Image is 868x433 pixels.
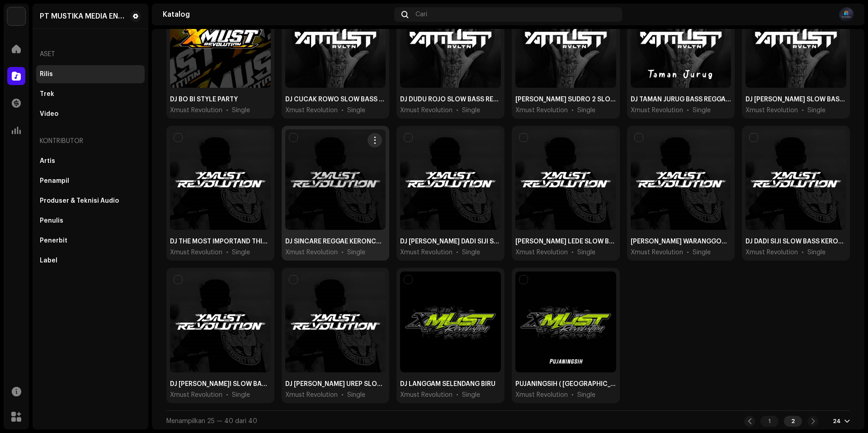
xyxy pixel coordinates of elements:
[226,106,228,115] span: •
[40,110,58,118] div: Video
[170,390,222,400] span: Xmust Revolution
[232,106,250,115] div: Single
[40,197,119,205] div: Produser & Teknisi Audio
[40,217,63,224] div: Penulis
[285,380,386,389] div: DJ PACOBANING UREP SLOW BASS KERONCONG JARANAN DOR
[400,237,501,246] div: DJ RAISO DADI SIJI SLOW BASS REGGAE KERONCONG JARANAN DORR
[687,106,689,115] span: •
[232,390,250,400] div: Single
[170,380,271,389] div: DJ KEMBANG WANGI SLOW BASS KERONCONG JARANAN DOR
[515,248,568,257] span: Xmust Revolution
[802,106,804,115] span: •
[745,237,846,246] div: DJ DADI SIJI SLOW BASS KERONCONG JARANAN DOR
[631,237,731,246] div: DJ TRESNO WARANGGONO SLOW BASS KERONCONG JARANAN DOR
[170,237,271,246] div: DJ THE MOST IMPORTAND THING IS HAPPY REGGAE KERONCONG JARANAN DORR
[285,95,386,104] div: DJ CUCAK ROWO SLOW BASS REGGAE KERONCONG JARANAN DORR
[631,95,731,104] div: DJ TAMAN JURUG BASS REGGAE KERONCONG JARANAN DORR
[341,106,344,115] span: •
[36,252,145,270] re-m-nav-item: Label
[36,85,145,103] re-m-nav-item: Trek
[285,248,338,257] span: Xmust Revolution
[631,106,683,115] span: Xmust Revolution
[40,157,55,165] div: Artis
[462,106,480,115] div: Single
[745,95,846,104] div: DJ SIMPANG LIMO SLOW BASS REGGAE KERONCONG JARANAN DORR
[40,90,54,98] div: Trek
[833,418,841,425] div: 24
[745,248,798,257] span: Xmust Revolution
[40,237,67,244] div: Penerbit
[36,65,145,83] re-m-nav-item: Rilis
[36,43,145,65] re-a-nav-header: Aset
[839,7,854,22] img: 60b6db7b-c5d3-4588-afa3-9c239d7ac813
[170,106,222,115] span: Xmust Revolution
[456,248,458,257] span: •
[515,390,568,400] span: Xmust Revolution
[400,95,501,104] div: DJ DUDU ROJO SLOW BASS REGGAE KERONCONG JARANAN DORR
[693,248,711,257] div: Single
[285,390,338,400] span: Xmust Revolution
[341,248,344,257] span: •
[40,71,53,78] div: Rilis
[36,152,145,170] re-m-nav-item: Artis
[571,248,574,257] span: •
[631,248,683,257] span: Xmust Revolution
[40,257,57,264] div: Label
[170,248,222,257] span: Xmust Revolution
[687,248,689,257] span: •
[462,248,480,257] div: Single
[7,7,25,25] img: 64f15ab7-a28a-4bb5-a164-82594ec98160
[415,11,427,18] span: Cari
[226,390,228,400] span: •
[36,232,145,250] re-m-nav-item: Penerbit
[170,95,238,104] div: DJ BO BI STYLE PARTY
[456,390,458,400] span: •
[456,106,458,115] span: •
[166,418,257,424] span: Menampilkan 25 — 40 dari 40
[36,192,145,210] re-m-nav-item: Produser & Teknisi Audio
[515,95,616,104] div: DJ TRESNO SUDRO 2 SLOW BASS REGGAE KERONCONG JARANAN DORR
[40,13,127,20] div: PT MUSTIKA MEDIA ENTERTAINMENT
[400,106,453,115] span: Xmust Revolution
[226,248,228,257] span: •
[802,248,804,257] span: •
[36,105,145,123] re-m-nav-item: Video
[347,248,365,257] div: Single
[760,416,778,427] div: 1
[36,130,145,152] re-a-nav-header: Kontributor
[232,248,250,257] div: Single
[577,106,595,115] div: Single
[515,380,616,389] div: PUJANINGSIH ( LANGGAM )
[285,237,386,246] div: DJ SINCARE REGGAE KERONCONG JARANAN DORR
[341,390,344,400] span: •
[515,237,616,246] div: DJ SENGKUNI LEDA LEDE SLOW BASS REGGAE JARANAN DOR
[163,11,391,18] div: Katalog
[515,106,568,115] span: Xmust Revolution
[784,416,802,427] div: 2
[693,106,711,115] div: Single
[745,106,798,115] span: Xmust Revolution
[807,106,826,115] div: Single
[400,380,495,389] div: DJ LANGGAM SELENDANG BIRU
[285,106,338,115] span: Xmust Revolution
[36,212,145,230] re-m-nav-item: Penulis
[577,390,595,400] div: Single
[571,390,574,400] span: •
[462,390,480,400] div: Single
[347,390,365,400] div: Single
[807,248,826,257] div: Single
[577,248,595,257] div: Single
[347,106,365,115] div: Single
[400,248,453,257] span: Xmust Revolution
[40,177,69,185] div: Penampil
[400,390,453,400] span: Xmust Revolution
[571,106,574,115] span: •
[36,172,145,190] re-m-nav-item: Penampil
